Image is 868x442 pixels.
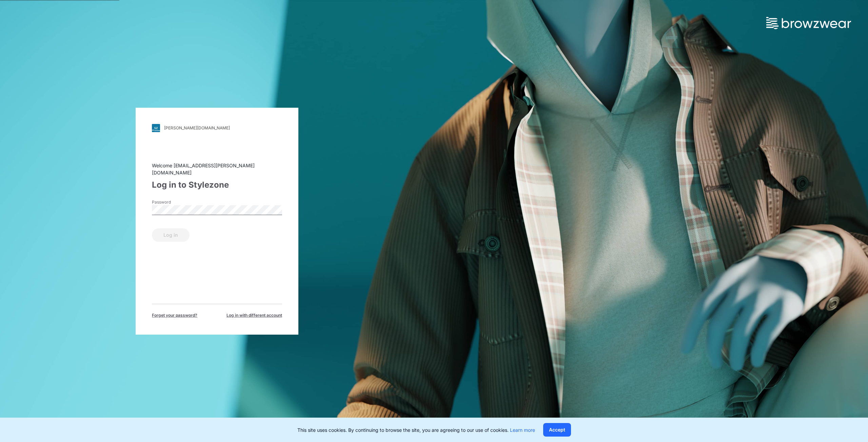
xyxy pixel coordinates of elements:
div: [PERSON_NAME][DOMAIN_NAME] [164,125,230,130]
div: Welcome [EMAIL_ADDRESS][PERSON_NAME][DOMAIN_NAME] [152,162,282,176]
p: This site uses cookies. By continuing to browse the site, you are agreeing to our use of cookies. [297,426,535,434]
a: Learn more [510,427,535,433]
label: Password [152,199,199,205]
img: svg+xml;base64,PHN2ZyB3aWR0aD0iMjgiIGhlaWdodD0iMjgiIHZpZXdCb3g9IjAgMCAyOCAyOCIgZmlsbD0ibm9uZSIgeG... [152,124,160,132]
img: browzwear-logo.73288ffb.svg [766,17,851,29]
div: Log in to Stylezone [152,179,282,191]
button: Accept [543,423,571,437]
span: Forget your password? [152,312,197,318]
a: [PERSON_NAME][DOMAIN_NAME] [152,124,282,132]
span: Log in with different account [226,312,282,318]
